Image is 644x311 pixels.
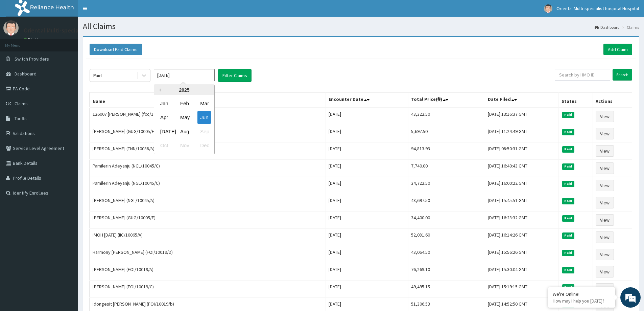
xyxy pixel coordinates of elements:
td: [DATE] [326,177,408,194]
button: Previous Year [158,88,161,92]
td: [DATE] [326,263,408,281]
span: We're online! [39,85,93,154]
button: Download Paid Claims [90,44,142,55]
th: Actions [593,92,632,108]
td: [DATE] [326,108,408,125]
td: Pamilerin Adeyanju (NGL/10045/C) [90,160,326,177]
th: Name [90,92,326,108]
a: Add Claim [603,44,632,55]
a: View [596,283,614,295]
p: How may I help you today? [553,298,610,304]
a: View [596,231,614,243]
td: [DATE] [326,142,408,160]
button: Filter Claims [218,69,252,82]
td: [DATE] 15:45:51 GMT [485,194,558,212]
td: [DATE] 15:19:15 GMT [485,281,558,298]
span: Paid [562,146,574,152]
td: [DATE] [326,194,408,212]
div: Paid [93,72,102,79]
td: [DATE] [326,125,408,142]
td: 43,064.50 [408,246,485,263]
span: Paid [562,198,574,204]
td: [DATE] [326,229,408,246]
div: Choose January 2025 [158,97,171,110]
div: Choose August 2025 [177,125,191,138]
span: Paid [562,112,574,118]
td: Harmony [PERSON_NAME] (FOI/10019/D) [90,246,326,263]
span: Paid [562,129,574,135]
textarea: Type your message and hit 'Enter' [3,185,129,208]
input: Search [613,69,632,81]
td: 34,400.00 [408,212,485,229]
td: 94,813.93 [408,142,485,160]
a: View [596,145,614,157]
td: 126007 [PERSON_NAME] (fcc/14786/a) [90,108,326,125]
td: [PERSON_NAME] (GUG/10005/F) [90,212,326,229]
a: Dashboard [595,24,620,30]
a: View [596,162,614,174]
td: [DATE] 16:14:26 GMT [485,229,558,246]
td: [DATE] 16:40:43 GMT [485,160,558,177]
a: View [596,249,614,260]
td: 48,697.50 [408,194,485,212]
span: Paid [562,163,574,170]
td: [PERSON_NAME] (GUG/10005/F) [90,125,326,142]
td: [DATE] [326,212,408,229]
div: Choose May 2025 [177,111,191,124]
span: Paid [562,284,574,290]
span: Paid [562,181,574,187]
td: [DATE] 16:00:22 GMT [485,177,558,194]
div: Choose February 2025 [177,97,191,110]
a: Online [24,37,40,42]
p: Oriental Multi-specialist hospital Hospital [24,27,134,34]
div: Chat with us now [35,38,114,47]
div: Choose July 2025 [158,125,171,138]
span: Switch Providers [15,56,49,62]
td: [PERSON_NAME] (FOI/10019/C) [90,281,326,298]
span: Paid [562,250,574,256]
div: We're Online! [553,291,610,297]
div: Choose March 2025 [197,97,211,110]
img: User Image [544,4,552,13]
td: [DATE] 16:23:32 GMT [485,212,558,229]
h1: All Claims [83,22,639,31]
td: 7,740.00 [408,160,485,177]
td: [PERSON_NAME] (FOI/10019/A) [90,263,326,281]
td: 76,269.10 [408,263,485,281]
td: IMOH [DATE] (IIC/10065/A) [90,229,326,246]
input: Search by HMO ID [555,69,610,81]
td: Pamilerin Adeyanju (NGL/10045/C) [90,177,326,194]
span: Paid [562,215,574,221]
a: View [596,266,614,277]
span: Paid [562,232,574,239]
div: Choose April 2025 [158,111,171,124]
td: [PERSON_NAME] (NGL/10045/A) [90,194,326,212]
span: Claims [15,101,28,107]
li: Claims [620,24,639,30]
td: [DATE] [326,246,408,263]
span: Oriental Multi-specialist hospital Hospital [556,5,639,12]
input: Select Month and Year [154,69,215,81]
th: Encounter Date [326,92,408,108]
td: [DATE] [326,160,408,177]
span: Tariffs [15,115,27,121]
span: Dashboard [15,71,37,77]
th: Total Price(₦) [408,92,485,108]
td: 5,697.50 [408,125,485,142]
div: month 2025-06 [154,96,214,153]
a: View [596,197,614,208]
td: [DATE] 13:16:37 GMT [485,108,558,125]
div: 2025 [154,85,214,95]
a: View [596,180,614,191]
td: 43,322.50 [408,108,485,125]
td: 34,722.50 [408,177,485,194]
a: View [596,128,614,139]
span: Paid [562,267,574,273]
a: View [596,111,614,122]
img: d_794563401_company_1708531726252_794563401 [13,34,27,51]
a: View [596,214,614,226]
td: [DATE] 15:30:04 GMT [485,263,558,281]
td: [DATE] 08:50:31 GMT [485,142,558,160]
td: 52,081.60 [408,229,485,246]
td: [DATE] [326,281,408,298]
